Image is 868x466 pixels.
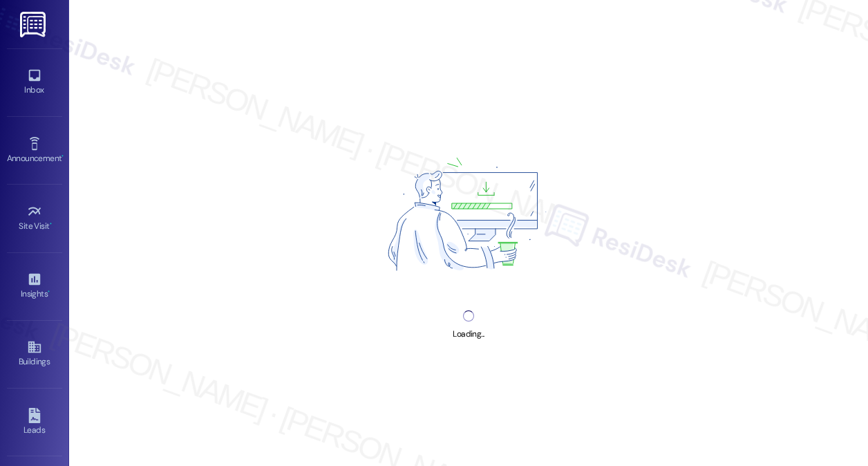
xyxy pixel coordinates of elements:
[7,268,62,305] a: Insights •
[50,219,52,229] span: •
[62,151,64,161] span: •
[7,335,62,373] a: Buildings
[20,12,48,37] img: ResiDesk Logo
[7,404,62,441] a: Leads
[453,327,484,342] div: Loading...
[7,200,62,237] a: Site Visit •
[48,287,50,297] span: •
[7,64,62,101] a: Inbox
